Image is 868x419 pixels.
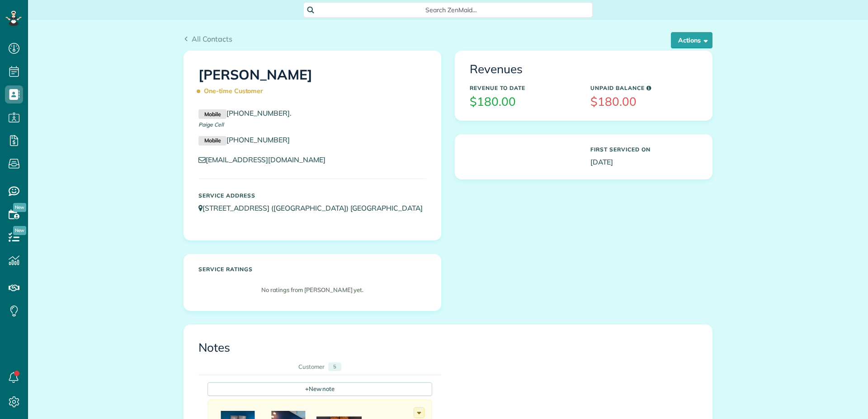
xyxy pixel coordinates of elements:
[198,121,224,128] span: Paige Cell
[590,95,698,108] h3: $180.00
[192,34,232,43] span: All Contacts
[198,155,334,164] a: [EMAIL_ADDRESS][DOMAIN_NAME]
[198,136,226,146] small: Mobile
[470,85,577,91] h5: Revenue to Date
[198,341,698,354] h3: Notes
[13,203,26,212] span: New
[470,63,698,76] h3: Revenues
[198,135,290,144] a: Mobile[PHONE_NUMBER]
[203,286,422,294] p: No ratings from [PERSON_NAME] yet.
[198,266,426,272] h5: Service ratings
[590,146,698,152] h5: First Serviced On
[198,193,426,198] h5: Service Address
[305,385,309,393] span: +
[184,33,232,44] a: All Contacts
[590,85,698,91] h5: Unpaid Balance
[198,108,290,118] a: Mobile[PHONE_NUMBER]
[208,382,432,396] div: New note
[298,363,325,371] div: Customer
[198,83,267,99] span: One-time Customer
[13,226,26,235] span: New
[470,95,577,108] h3: $180.00
[198,108,426,119] p: .
[671,32,712,48] button: Actions
[198,203,423,223] a: [STREET_ADDRESS] ([GEOGRAPHIC_DATA]) [GEOGRAPHIC_DATA]
[590,157,698,167] p: [DATE]
[198,109,226,119] small: Mobile
[328,363,341,371] div: 5
[198,67,426,99] h1: [PERSON_NAME]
